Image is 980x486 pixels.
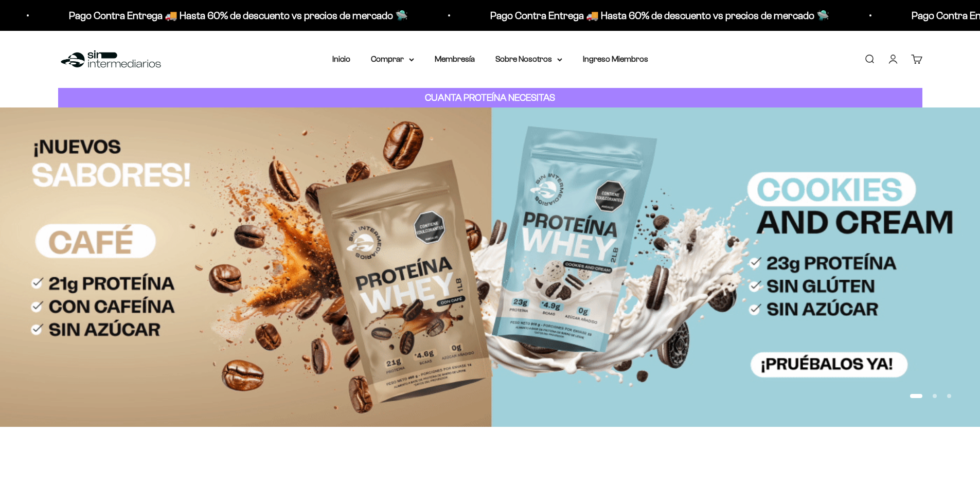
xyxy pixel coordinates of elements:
[371,52,414,66] summary: Comprar
[68,7,407,24] p: Pago Contra Entrega 🚚 Hasta 60% de descuento vs precios de mercado 🛸
[425,92,555,103] strong: CUANTA PROTEÍNA NECESITAS
[489,7,828,24] p: Pago Contra Entrega 🚚 Hasta 60% de descuento vs precios de mercado 🛸
[435,55,475,63] a: Membresía
[495,52,562,66] summary: Sobre Nosotros
[583,55,648,63] a: Ingreso Miembros
[332,55,350,63] a: Inicio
